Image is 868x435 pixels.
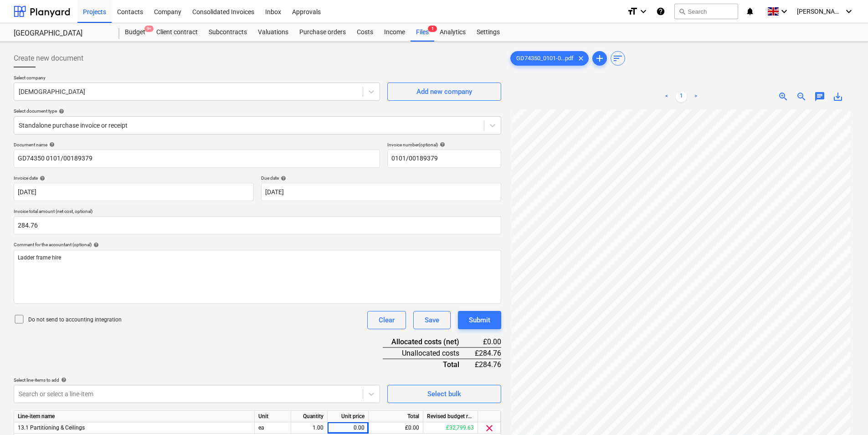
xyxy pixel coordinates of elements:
[294,23,351,41] a: Purchase orders
[423,422,478,434] div: £32,799.63
[261,183,501,201] input: Due date not specified
[14,216,501,234] input: Invoice total amount (net cost, optional)
[474,337,501,347] div: £0.00
[387,150,501,168] input: Invoice number
[425,314,439,326] div: Save
[14,175,254,181] div: Invoice date
[14,411,255,422] div: Line-item name
[656,6,665,17] i: Knowledge base
[57,109,64,114] span: help
[612,53,623,64] span: sort
[383,359,474,370] div: Total
[369,411,423,422] div: Total
[678,8,686,15] span: search
[511,55,579,62] span: GD74350_0101-0...pdf
[387,385,501,403] button: Select bulk
[423,411,478,422] div: Revised budget remaining
[411,23,434,41] div: Files
[14,242,501,248] div: Comment for the accountant (optional)
[379,314,395,326] div: Clear
[627,6,638,17] i: format_size
[18,254,61,261] span: Ladder frame hire
[328,411,369,422] div: Unit price
[796,91,807,102] span: zoom_out
[594,53,605,64] span: add
[676,91,687,102] a: Page 1 is your current page
[351,23,379,41] a: Costs
[369,422,423,434] div: £0.00
[690,91,701,102] a: Next page
[279,176,286,181] span: help
[638,6,649,17] i: keyboard_arrow_down
[458,311,501,329] button: Submit
[474,347,501,359] div: £284.76
[822,391,868,435] iframe: Chat Widget
[14,150,380,168] input: Document name
[144,26,154,32] span: 9+
[779,6,790,17] i: keyboard_arrow_down
[843,6,854,17] i: keyboard_arrow_down
[387,142,501,148] div: Invoice number (optional)
[14,183,254,201] input: Invoice date not specified
[255,411,291,422] div: Unit
[331,422,365,434] div: 0.00
[119,23,151,41] a: Budget9+
[745,6,755,17] i: notifications
[151,23,203,41] a: Client contract
[14,208,501,216] p: Invoice total amount (net cost, optional)
[47,142,55,147] span: help
[14,377,380,383] div: Select line-items to add
[92,242,99,248] span: help
[661,91,672,102] a: Previous page
[203,23,252,41] a: Subcontracts
[434,23,471,41] a: Analytics
[428,26,437,32] span: 1
[427,388,461,400] div: Select bulk
[469,314,490,326] div: Submit
[14,142,380,148] div: Document name
[575,53,586,64] span: clear
[474,359,501,370] div: £284.76
[295,422,324,434] div: 1.00
[252,23,294,41] a: Valuations
[383,347,474,359] div: Unallocated costs
[438,142,445,147] span: help
[367,311,406,329] button: Clear
[416,86,472,98] div: Add new company
[471,23,505,41] a: Settings
[38,176,45,181] span: help
[119,23,151,41] div: Budget
[18,425,85,431] span: 13.1 Partitioning & Ceilings
[797,8,842,15] span: [PERSON_NAME]
[291,411,328,422] div: Quantity
[14,53,83,64] span: Create new document
[14,108,501,114] div: Select document type
[832,91,843,102] span: save_alt
[14,29,108,38] div: [GEOGRAPHIC_DATA]
[28,316,122,324] p: Do not send to accounting integration
[255,422,291,434] div: ea
[413,311,451,329] button: Save
[411,23,434,41] a: Files1
[387,83,501,101] button: Add new company
[814,91,825,102] span: chat
[59,377,67,383] span: help
[379,23,411,41] a: Income
[261,175,501,181] div: Due date
[14,75,380,83] p: Select company
[674,4,738,19] button: Search
[510,51,589,66] div: GD74350_0101-0...pdf
[778,91,789,102] span: zoom_in
[383,337,474,347] div: Allocated costs (net)
[484,423,495,434] span: clear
